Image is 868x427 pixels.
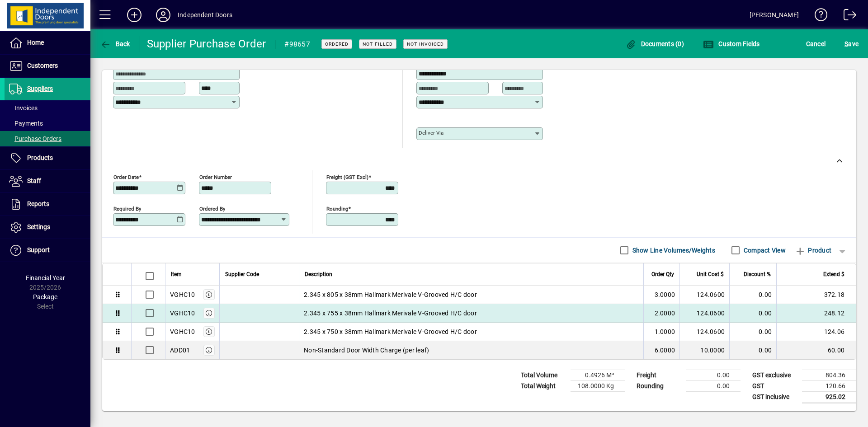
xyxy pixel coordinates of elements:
span: Item [171,269,182,279]
label: Show Line Volumes/Weights [631,246,715,255]
a: Settings [5,216,90,239]
button: Save [842,36,861,52]
span: Home [27,39,44,46]
td: 0.00 [729,304,776,323]
button: Cancel [804,36,828,52]
td: 124.0600 [679,323,729,341]
span: Purchase Orders [9,135,61,142]
span: 2.345 x 750 x 38mm Hallmark Merivale V-Grooved H/C door [304,327,477,336]
span: Not Invoiced [407,41,444,47]
td: Total Weight [516,380,571,391]
td: 0.00 [686,370,741,380]
span: Cancel [806,37,826,51]
div: [PERSON_NAME] [750,8,799,22]
mat-label: Rounding [326,205,348,211]
span: Custom Fields [703,40,760,47]
span: Staff [27,177,41,184]
td: 60.00 [776,341,856,359]
td: 6.0000 [643,341,679,359]
button: Back [98,36,132,52]
td: 3.0000 [643,286,679,304]
span: 2.345 x 755 x 38mm Hallmark Merivale V-Grooved H/C door [304,309,477,318]
td: GST [748,380,802,391]
span: Payments [9,120,43,127]
span: 2.345 x 805 x 38mm Hallmark Merivale V-Grooved H/C door [304,290,477,299]
span: Discount % [744,269,771,279]
mat-label: Required by [113,205,141,211]
td: GST exclusive [748,370,802,380]
div: #98657 [284,37,310,52]
span: Extend $ [823,269,844,279]
span: Order Qty [651,269,674,279]
td: 0.4926 M³ [571,370,625,380]
span: Supplier Code [225,269,259,279]
div: VGHC10 [170,290,195,299]
a: Knowledge Base [808,2,828,31]
mat-label: Freight (GST excl) [326,174,368,180]
td: GST inclusive [748,391,802,403]
a: Invoices [5,100,90,116]
td: 10.0000 [679,341,729,359]
td: 372.18 [776,286,856,304]
button: Documents (0) [623,36,686,52]
button: Profile [149,7,178,23]
span: S [844,40,848,47]
td: 108.0000 Kg [571,380,625,391]
span: Settings [27,223,50,230]
td: 804.36 [802,370,856,380]
mat-label: Deliver via [419,130,443,136]
td: Rounding [632,380,686,391]
div: ADD01 [170,346,190,355]
td: 0.00 [729,286,776,304]
span: ave [844,37,859,51]
a: Purchase Orders [5,131,90,146]
div: VGHC10 [170,309,195,318]
td: 0.00 [729,323,776,341]
a: Logout [837,2,857,31]
span: Invoices [9,104,38,112]
span: Non-Standard Door Width Charge (per leaf) [304,346,429,355]
span: Product [795,243,831,258]
a: Home [5,32,90,54]
button: Custom Fields [701,36,762,52]
td: Freight [632,370,686,380]
td: Total Volume [516,370,571,380]
td: 0.00 [686,380,741,391]
a: Customers [5,55,90,77]
a: Reports [5,193,90,216]
a: Support [5,239,90,262]
button: Product [790,242,836,258]
a: Staff [5,170,90,192]
span: Documents (0) [625,40,684,47]
td: 1.0000 [643,323,679,341]
span: Description [305,269,332,279]
td: 124.0600 [679,304,729,323]
span: Ordered [325,41,349,47]
span: Suppliers [27,85,53,92]
td: 124.0600 [679,286,729,304]
td: 124.06 [776,323,856,341]
a: Payments [5,116,90,131]
label: Compact View [742,246,786,255]
span: Unit Cost $ [697,269,724,279]
span: Reports [27,200,49,207]
td: 0.00 [729,341,776,359]
mat-label: Order number [199,174,232,180]
td: 925.02 [802,391,856,403]
a: Products [5,147,90,169]
span: Financial Year [26,274,65,282]
span: Support [27,246,50,253]
td: 2.0000 [643,304,679,323]
span: Products [27,154,53,161]
span: Customers [27,62,58,69]
span: Package [33,293,57,300]
div: Independent Doors [178,8,232,22]
td: 120.66 [802,380,856,391]
div: Supplier Purchase Order [147,37,266,51]
button: Add [120,7,149,23]
app-page-header-button: Back [90,36,140,52]
mat-label: Order date [113,174,139,180]
td: 248.12 [776,304,856,323]
span: Not Filled [363,41,393,47]
mat-label: Ordered by [199,205,225,211]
